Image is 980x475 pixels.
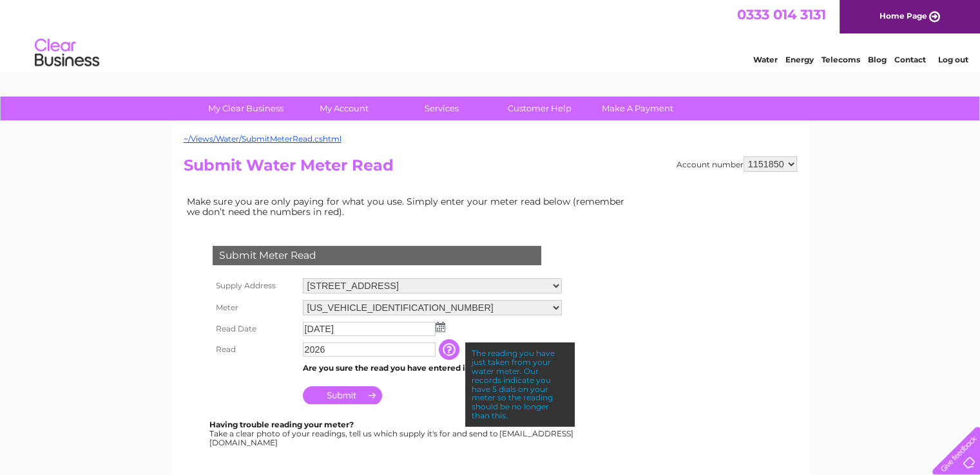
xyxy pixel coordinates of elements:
div: The reading you have just taken from your water meter. Our records indicate you have 5 dials on y... [465,342,575,426]
th: Read Date [209,319,300,339]
th: Meter [209,297,300,319]
a: 0333 014 3131 [737,6,826,23]
a: ~/Views/Water/SubmitMeterRead.cshtml [184,134,341,144]
div: Clear Business is a trading name of Verastar Limited (registered in [GEOGRAPHIC_DATA] No. 3667643... [186,7,795,62]
td: Make sure you are only paying for what you use. Simply enter your meter read below (remember we d... [184,193,635,220]
a: Make A Payment [584,97,691,120]
th: Read [209,339,300,360]
a: Log out [937,55,968,64]
input: Information [439,339,462,360]
a: Contact [894,55,926,64]
div: Account number [677,156,797,172]
a: My Clear Business [193,97,299,120]
a: Services [389,97,495,120]
img: ... [436,322,445,332]
a: Water [753,55,778,64]
a: Energy [785,55,814,64]
a: Telecoms [821,55,860,64]
input: Submit [303,386,382,404]
th: Supply Address [209,275,300,297]
a: Customer Help [486,97,593,120]
div: Submit Meter Read [213,246,541,265]
div: Take a clear photo of your readings, tell us which supply it's for and send to [EMAIL_ADDRESS][DO... [209,420,575,447]
h2: Submit Water Meter Read [184,156,797,181]
a: My Account [291,97,397,120]
td: Are you sure the read you have entered is correct? [300,360,565,377]
b: Having trouble reading your meter? [209,420,354,429]
a: Blog [868,55,887,64]
img: logo.png [34,33,100,73]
